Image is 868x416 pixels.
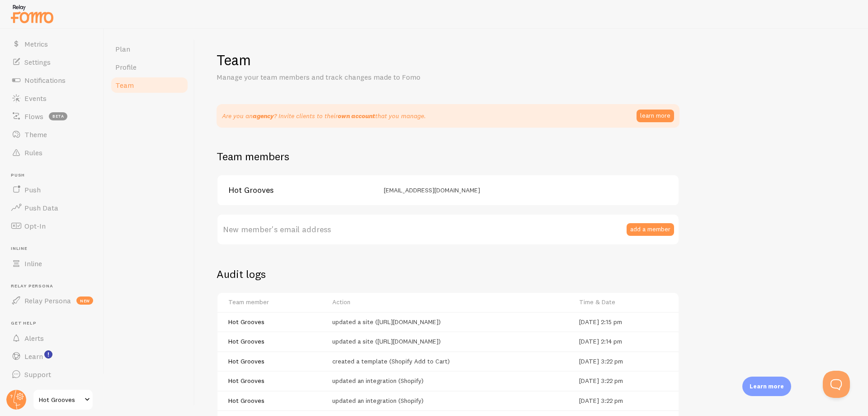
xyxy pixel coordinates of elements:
[110,40,189,58] a: Plan
[327,371,574,391] td: updated an integration (Shopify)
[5,199,99,217] a: Push Data
[24,39,48,48] span: Metrics
[39,394,82,405] span: Hot Grooves
[637,110,674,122] a: learn more
[5,181,99,199] a: Push
[217,331,327,351] td: Hot Grooves
[228,186,373,194] div: Hot Grooves
[338,112,375,120] strong: own account
[574,351,679,371] td: Thu, Mar 13th 2025, 3:22:37 pm
[11,320,99,326] span: Get Help
[384,186,480,194] span: [EMAIL_ADDRESS][DOMAIN_NAME]
[24,112,43,121] span: Flows
[5,347,99,365] a: Learn
[327,351,574,371] td: created a template (Shopify Add to Cart)
[217,214,679,245] label: New member's email address
[24,130,47,139] span: Theme
[217,371,327,391] td: Hot Grooves
[5,143,99,162] a: Rules
[24,57,51,67] span: Settings
[24,94,47,103] span: Events
[574,371,679,391] td: Thu, Mar 13th 2025, 3:22:37 pm
[5,254,99,273] a: Inline
[11,246,99,252] span: Inline
[24,203,58,212] span: Push Data
[327,391,574,411] td: updated an integration (Shopify)
[24,334,44,343] span: Alerts
[327,312,574,332] td: updated a site ([URL][DOMAIN_NAME])
[24,76,66,85] span: Notifications
[5,125,99,143] a: Theme
[574,331,679,351] td: Wed, Mar 19th 2025, 2:14:27 pm
[11,172,99,178] span: Push
[110,58,189,76] a: Profile
[24,259,42,268] span: Inline
[222,111,426,120] div: Are you an ? Invite clients to their .
[217,149,679,163] h2: Team members
[217,351,327,371] td: Hot Grooves
[217,391,327,411] td: Hot Grooves
[327,331,574,351] td: updated a site ([URL][DOMAIN_NAME])
[5,89,99,107] a: Events
[44,350,52,359] svg: <p>Watch New Feature Tutorials!</p>
[5,292,99,310] a: Relay Persona new
[110,76,189,94] a: Team
[217,312,327,332] td: Hot Grooves
[5,217,99,235] a: Opt-In
[24,370,51,379] span: Support
[5,35,99,53] a: Metrics
[11,283,99,289] span: Relay Persona
[115,44,130,53] span: Plan
[750,382,784,391] p: Learn more
[5,365,99,383] a: Support
[24,185,41,194] span: Push
[823,371,850,398] iframe: Help Scout Beacon - Open
[5,107,99,125] a: Flows beta
[33,389,94,411] a: Hot Grooves
[24,221,46,230] span: Opt-In
[49,112,67,120] span: beta
[5,71,99,89] a: Notifications
[115,81,134,90] span: Team
[9,2,55,25] img: fomo-relay-logo-orange.svg
[24,296,71,305] span: Relay Persona
[217,51,846,69] h1: Team
[574,293,679,312] th: Time & Date
[217,72,434,82] p: Manage your team members and track changes made to Fomo
[338,112,424,120] em: that you manage
[327,293,574,312] th: Action
[217,267,266,281] h2: Audit logs
[574,312,679,332] td: Wed, Mar 19th 2025, 2:15:37 pm
[627,223,674,236] button: add a member
[217,293,327,312] th: Team member
[574,391,679,411] td: Thu, Mar 13th 2025, 3:22:36 pm
[24,148,42,157] span: Rules
[76,296,93,305] span: new
[742,377,791,396] div: Learn more
[5,53,99,71] a: Settings
[115,62,137,72] span: Profile
[253,112,274,120] strong: agency
[5,329,99,347] a: Alerts
[24,352,43,361] span: Learn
